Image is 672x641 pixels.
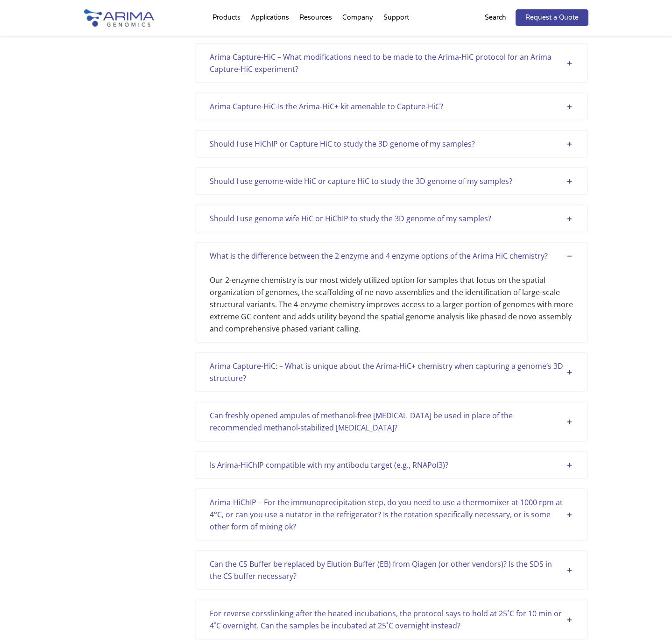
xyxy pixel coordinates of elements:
[210,250,573,262] div: What is the difference between the 2 enzyme and 4 enzyme options of the Arima HiC chemistry?
[210,262,573,335] div: Our 2-enzyme chemistry is our most widely utilized option for samples that focus on the spatial o...
[210,51,573,75] div: Arima Capture-HiC – What modifications need to be made to the Arima-HiC protocol for an Arima Cap...
[210,459,573,471] div: Is Arima-HiChIP compatible with my antibodu target (e.g., RNAPol3)?
[84,9,154,27] img: Arima-Genomics-logo
[210,496,573,533] div: Arima-HiChIP – For the immunoprecipitation step, do you need to use a thermomixer at 1000 rpm at ...
[485,12,506,24] p: Search
[210,212,573,225] div: Should I use genome wife HiC or HiChIP to study the 3D genome of my samples?
[210,409,573,434] div: Can freshly opened ampules of methanol-free [MEDICAL_DATA] be used in place of the recommended me...
[210,138,573,150] div: Should I use HiChIP or Capture HiC to study the 3D genome of my samples?
[210,558,573,582] div: Can the CS Buffer be replaced by Elution Buffer (EB) from Qiagen (or other vendors)? Is the SDS i...
[516,9,588,26] a: Request a Quote
[210,100,573,113] div: Arima Capture-HiC-Is the Arima-HiC+ kit amenable to Capture-HiC?
[210,607,573,632] div: For reverse corsslinking after the heated incubations, the protocol says to hold at 25˚C for 10 m...
[210,360,573,384] div: Arima Capture-HiC: – What is unique about the Arima-HiC+ chemistry when capturing a genome’s 3D s...
[210,175,573,187] div: Should I use genome-wide HiC or capture HiC to study the 3D genome of my samples?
